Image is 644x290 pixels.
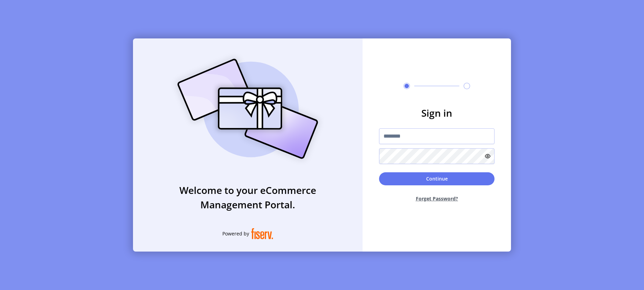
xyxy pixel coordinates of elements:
img: card_Illustration.svg [167,51,329,166]
span: Powered by [222,230,249,237]
button: Continue [379,172,495,185]
h3: Welcome to your eCommerce Management Portal. [133,183,363,212]
button: Forget Password? [379,189,495,208]
h3: Sign in [379,106,495,120]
